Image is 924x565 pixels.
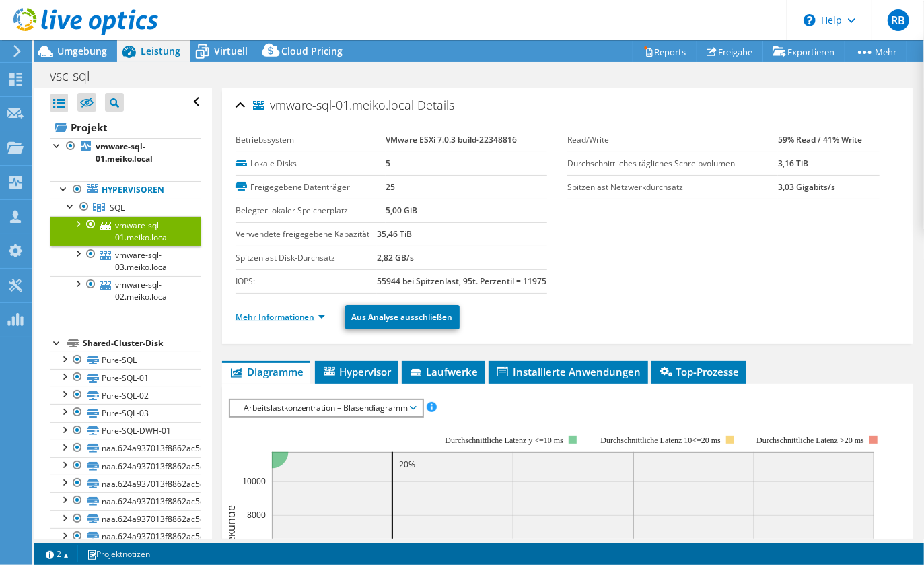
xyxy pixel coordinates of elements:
span: SQL [110,202,125,213]
b: 5 [386,158,390,169]
a: naa.624a937013f8862ac5d04fa30637702b [50,475,201,492]
span: RB [888,9,909,31]
b: 35,46 TiB [377,228,412,240]
div: Shared-Cluster-Disk [83,335,201,352]
span: Details [418,97,455,113]
label: Belegter lokaler Speicherplatz [236,204,386,218]
a: Freigabe [697,41,763,62]
label: Spitzenlast Netzwerkdurchsatz [567,180,778,194]
label: Durchschnittliches tägliches Schreibvolumen [567,157,778,170]
label: Lokale Disks [236,157,386,170]
span: vmware-sql-01.meiko.local [253,99,415,112]
a: SQL [50,199,201,216]
a: Pure-SQL-DWH-01 [50,422,201,440]
span: Cloud Pricing [281,44,343,57]
label: Spitzenlast Disk-Durchsatz [236,251,378,265]
a: Projekt [50,117,201,138]
span: Laufwerke [408,365,478,378]
label: Betriebssystem [236,133,386,147]
text: 10000 [242,475,266,487]
a: Reports [633,41,697,62]
span: Installierte Anwendungen [495,365,641,378]
span: Hypervisor [322,365,392,378]
b: 59% Read / 41% Write [778,134,862,145]
label: Freigegebene Datenträger [236,180,386,194]
a: Pure-SQL [50,352,201,369]
a: Exportieren [762,41,845,62]
a: Aus Analyse ausschließen [345,305,460,329]
label: IOPS: [236,275,378,288]
a: Pure-SQL-01 [50,369,201,387]
span: Top-Prozesse [658,365,740,378]
tspan: Durchschnittliche Latenz 10<=20 ms [600,436,721,445]
h1: vsc-sql [44,69,111,84]
b: 25 [386,181,395,193]
span: Leistung [141,44,180,57]
a: Pure-SQL-02 [50,387,201,404]
b: 5,00 GiB [386,205,417,216]
a: naa.624a937013f8862ac5d04fa30831c9f9 [50,492,201,510]
a: naa.624a937013f8862ac5d04fa308a5a4b7 [50,440,201,457]
svg: \n [804,14,816,26]
text: 20% [399,459,415,470]
a: 2 [36,545,78,562]
a: naa.624a937013f8862ac5d04fa308a8822c [50,528,201,545]
span: Diagramme [229,365,304,378]
text: 8000 [247,509,266,521]
a: vmware-sql-01.meiko.local [50,138,201,168]
b: vmware-sql-01.meiko.local [96,141,153,164]
a: naa.624a937013f8862ac5d04fa308a6e586 [50,457,201,475]
a: naa.624a937013f8862ac5d04fa308a8822b [50,510,201,528]
b: 3,16 TiB [778,158,808,169]
span: Arbeitslastkonzentration – Blasendiagramm [237,400,415,416]
a: Mehr [845,41,907,62]
span: Virtuell [214,44,248,57]
a: Projektnotizen [77,545,159,562]
a: vmware-sql-03.meiko.local [50,246,201,275]
a: vmware-sql-01.meiko.local [50,216,201,246]
label: Read/Write [567,133,778,147]
label: Verwendete freigegebene Kapazität [236,228,378,241]
a: Pure-SQL-03 [50,404,201,422]
b: 55944 bei Spitzenlast, 95t. Perzentil = 11975 [377,275,546,287]
text: Durchschnittliche Latenz >20 ms [756,436,864,445]
b: 2,82 GB/s [377,252,414,263]
a: vmware-sql-02.meiko.local [50,276,201,306]
b: 3,03 Gigabits/s [778,181,835,193]
a: Hypervisoren [50,181,201,199]
tspan: Durchschnittliche Latenz y <=10 ms [445,436,563,445]
span: Umgebung [57,44,107,57]
b: VMware ESXi 7.0.3 build-22348816 [386,134,517,145]
a: Mehr Informationen [236,311,325,323]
